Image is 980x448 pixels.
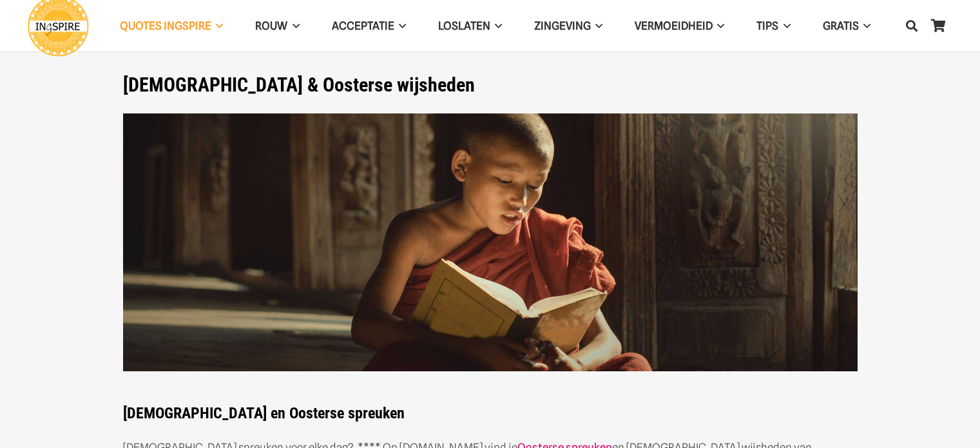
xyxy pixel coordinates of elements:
[534,19,591,32] span: Zingeving
[239,10,315,43] a: ROUWROUW Menu
[123,113,858,372] img: Ontdek de mooiste boeddhistische spreuken en oosterse wijsheden van Ingspire.nl
[859,10,870,42] span: GRATIS Menu
[120,19,211,32] span: QUOTES INGSPIRE
[287,10,299,42] span: ROUW Menu
[899,10,925,42] a: Zoeken
[316,10,422,43] a: AcceptatieAcceptatie Menu
[740,10,806,43] a: TIPSTIPS Menu
[211,10,223,42] span: QUOTES INGSPIRE Menu
[438,19,490,32] span: Loslaten
[823,19,859,32] span: GRATIS
[635,19,713,32] span: VERMOEIDHEID
[713,10,724,42] span: VERMOEIDHEID Menu
[591,10,602,42] span: Zingeving Menu
[756,19,778,32] span: TIPS
[332,19,394,32] span: Acceptatie
[255,19,287,32] span: ROUW
[104,10,239,43] a: QUOTES INGSPIREQUOTES INGSPIRE Menu
[422,10,518,43] a: LoslatenLoslaten Menu
[123,404,405,422] strong: [DEMOGRAPHIC_DATA] en Oosterse spreuken
[490,10,502,42] span: Loslaten Menu
[394,10,406,42] span: Acceptatie Menu
[518,10,619,43] a: ZingevingZingeving Menu
[778,10,790,42] span: TIPS Menu
[123,73,858,97] h1: [DEMOGRAPHIC_DATA] & Oosterse wijsheden
[807,10,887,43] a: GRATISGRATIS Menu
[619,10,740,43] a: VERMOEIDHEIDVERMOEIDHEID Menu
